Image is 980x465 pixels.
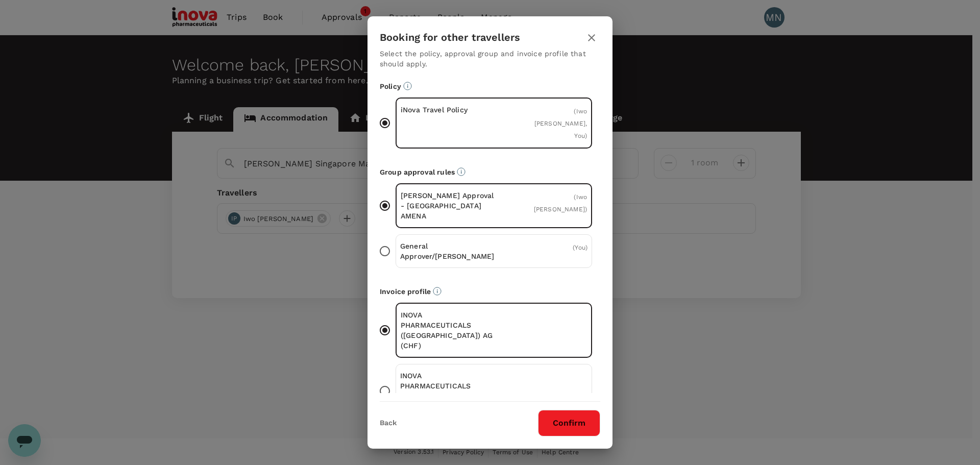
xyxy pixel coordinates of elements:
p: General Approver/[PERSON_NAME] [400,241,494,261]
p: Invoice profile [380,286,600,297]
p: INOVA PHARMACEUTICALS ([GEOGRAPHIC_DATA]) PTE. LIMITED (SGD) [400,371,494,411]
button: Back [380,419,397,427]
p: iNova Travel Policy [401,105,494,115]
p: [PERSON_NAME] Approval - [GEOGRAPHIC_DATA] AMENA [401,190,494,221]
svg: The payment currency and company information are based on the selected invoice profile. [433,287,442,296]
svg: Default approvers or custom approval rules (if available) are based on the user group. [457,167,465,176]
p: INOVA PHARMACEUTICALS ([GEOGRAPHIC_DATA]) AG (CHF) [401,310,494,351]
p: Select the policy, approval group and invoice profile that should apply. [380,48,600,69]
p: Policy [380,81,600,91]
svg: Booking restrictions are based on the selected travel policy. [403,82,412,90]
p: Group approval rules [380,167,600,177]
span: ( Iwo [PERSON_NAME], You ) [534,108,587,139]
button: Confirm [538,410,600,436]
span: ( You ) [573,244,587,251]
h3: Booking for other travellers [380,32,520,43]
